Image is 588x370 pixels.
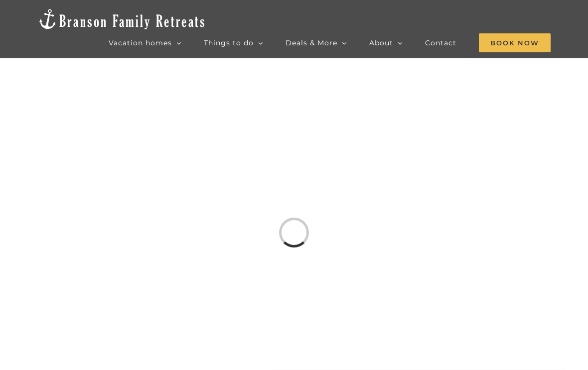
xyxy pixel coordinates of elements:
[109,33,551,53] nav: Main Menu
[109,33,181,53] a: Vacation homes
[479,33,551,53] a: Book Now
[369,39,393,46] span: About
[425,39,456,46] span: Contact
[279,218,309,247] div: Loading...
[204,39,254,46] span: Things to do
[425,33,456,53] a: Contact
[37,8,206,30] img: Branson Family Retreats Logo
[479,33,551,52] span: Book Now
[109,39,172,46] span: Vacation homes
[286,39,337,46] span: Deals & More
[369,33,403,53] a: About
[204,33,263,53] a: Things to do
[286,33,347,53] a: Deals & More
